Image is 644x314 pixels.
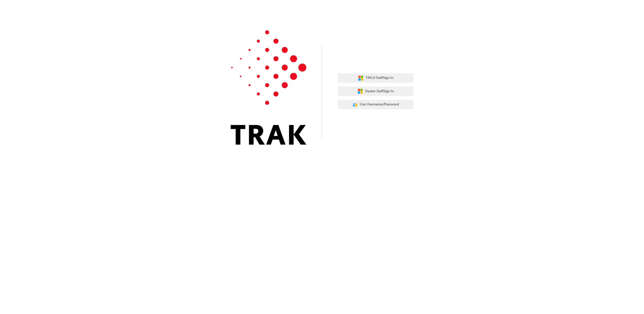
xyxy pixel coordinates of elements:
button: Use Username/Password [338,100,414,109]
img: Trak [231,30,306,145]
span: Dealer Staff Sign In [365,88,394,94]
span: Use Username/Password [360,102,399,107]
span: TMCA Staff Sign In [366,75,393,81]
button: TMCA StaffSign In [338,73,414,83]
button: Dealer StaffSign In [338,86,414,96]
